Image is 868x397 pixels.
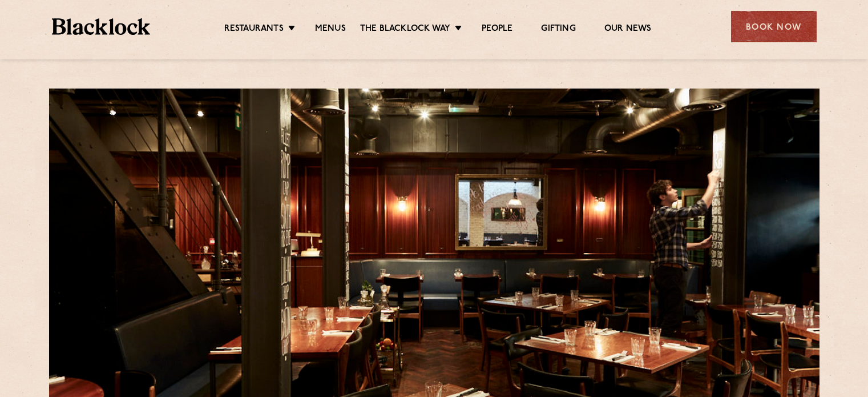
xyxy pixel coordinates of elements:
[482,23,512,36] a: People
[315,23,346,36] a: Menus
[360,23,450,36] a: The Blacklock Way
[604,23,652,36] a: Our News
[224,23,284,36] a: Restaurants
[541,23,575,36] a: Gifting
[52,18,151,35] img: BL_Textured_Logo-footer-cropped.svg
[731,11,817,42] div: Book Now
